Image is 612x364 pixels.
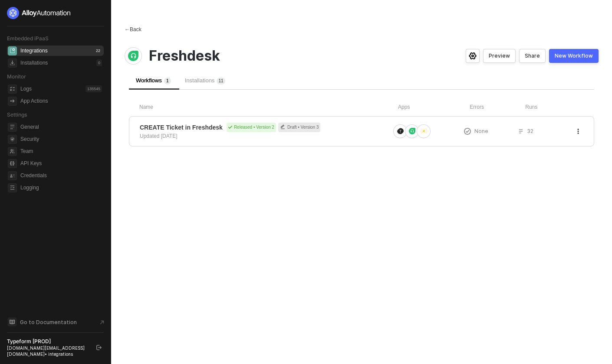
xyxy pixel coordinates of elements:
[20,146,102,156] span: Team
[218,78,221,83] span: 1
[549,49,599,63] button: New Workflow
[7,111,27,118] span: Settings
[20,318,77,326] span: Go to Documentation
[125,26,130,32] span: ←
[527,127,533,135] span: 32
[20,134,102,144] span: Security
[474,127,488,135] span: None
[555,52,593,59] div: New Workflow
[409,128,415,134] img: icon
[8,171,17,180] span: credentials
[185,77,225,84] span: Installations
[8,183,17,192] span: logging
[525,52,540,59] div: Share
[8,46,17,55] span: integrations
[489,52,510,59] div: Preview
[7,345,89,357] div: [DOMAIN_NAME][EMAIL_ADDRESS][DOMAIN_NAME] • integrations
[20,85,32,93] div: Logs
[139,104,398,111] div: Name
[20,59,48,67] div: Installations
[8,58,17,68] span: installations
[7,7,71,19] img: logo
[278,123,320,132] div: Draft • Version 3
[7,338,89,345] div: Typeform [PROD]
[397,128,404,134] img: icon
[20,170,102,181] span: Credentials
[94,47,102,54] div: 22
[8,147,17,156] span: team
[7,317,104,327] a: Knowledge Base
[8,123,17,132] span: general
[166,78,169,83] span: 1
[8,318,16,326] span: documentation
[128,51,138,61] img: integration-icon
[469,52,477,59] span: icon-settings
[8,159,17,168] span: api-key
[96,345,102,350] span: logout
[421,128,427,134] img: icon
[7,73,26,80] span: Monitor
[8,135,17,144] span: security
[525,104,584,111] div: Runs
[8,84,17,94] span: icon-logs
[464,128,471,135] span: icon-exclamation
[483,49,516,63] button: Preview
[7,35,49,42] span: Embedded iPaaS
[470,104,525,111] div: Errors
[221,78,224,83] span: 1
[98,318,106,327] span: document-arrow
[398,104,470,111] div: Apps
[227,123,276,132] div: Released • Version 2
[8,97,17,106] span: icon-app-actions
[20,182,102,193] span: Logging
[217,78,225,84] sup: 11
[20,47,48,55] div: Integrations
[149,48,220,64] span: Freshdesk
[20,122,102,132] span: General
[96,59,102,66] div: 0
[7,7,104,19] a: logo
[20,158,102,169] span: API Keys
[125,26,141,33] div: Back
[518,129,523,134] span: icon-list
[519,49,546,63] button: Share
[136,77,171,84] span: Workflows
[20,97,48,105] div: App Actions
[140,132,177,140] div: Updated [DATE]
[86,85,102,92] div: 135545
[140,123,223,132] span: CREATE Ticket in Freshdesk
